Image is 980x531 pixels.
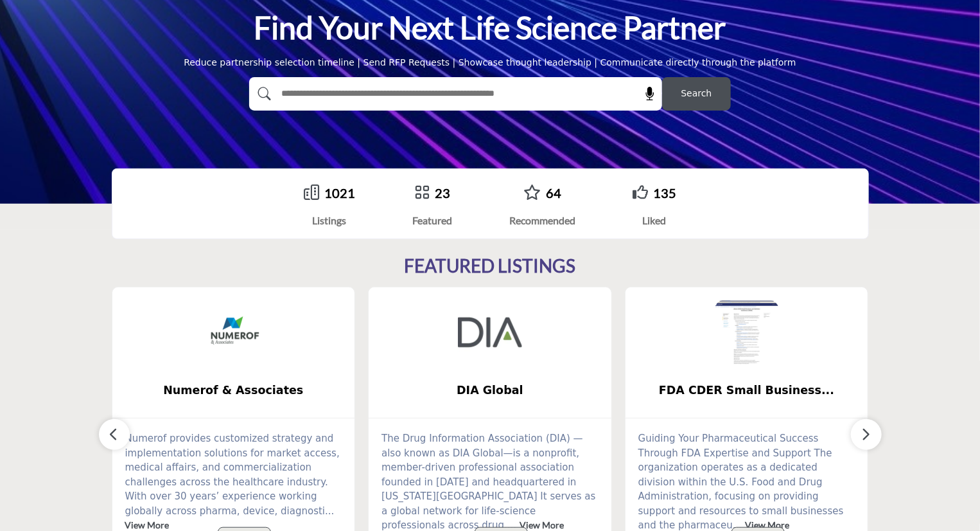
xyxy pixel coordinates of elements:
div: Liked [633,213,676,228]
span: Numerof & Associates [132,382,336,399]
h1: Find Your Next Life Science Partner [254,8,726,48]
a: DIA Global [369,373,611,408]
img: DIA Global [458,300,522,364]
b: FDA CDER Small Business and Industry Assistance (SBIA) [645,373,849,408]
span: FDA CDER Small Business... [645,382,849,399]
span: ... [733,519,742,531]
img: FDA CDER Small Business and Industry Assistance (SBIA) [715,300,779,364]
span: ... [325,505,334,517]
div: Featured [412,213,452,228]
a: 1021 [324,185,355,201]
a: Go to Featured [414,184,430,202]
span: ... [507,519,516,531]
b: DIA Global [388,373,592,408]
button: Search [662,77,731,111]
span: DIA Global [388,382,592,399]
div: Reduce partnership selection timeline | Send RFP Requests | Showcase thought leadership | Communi... [184,56,796,69]
a: View More [745,519,789,530]
a: Go to Recommended [523,184,541,202]
span: Search [681,87,712,100]
i: Go to Liked [633,184,648,200]
a: View More [520,519,564,530]
img: Numerof & Associates [201,300,265,364]
a: 64 [546,185,561,201]
div: Recommended [509,213,575,228]
h2: FEATURED LISTINGS [405,255,576,277]
div: Listings [304,213,355,228]
a: View More [125,519,170,530]
a: FDA CDER Small Business... [626,373,868,408]
a: 135 [653,185,676,201]
a: 23 [435,185,450,201]
a: Numerof & Associates [112,373,355,408]
b: Numerof & Associates [132,373,336,408]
